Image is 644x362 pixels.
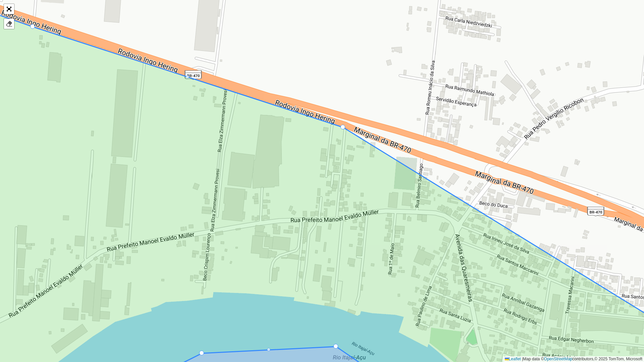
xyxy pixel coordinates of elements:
[505,357,521,361] a: Leaflet
[503,356,644,362] div: Map data © contributors,© 2025 TomTom, Microsoft
[4,19,14,29] div: Remover camada(s)
[544,357,573,361] a: OpenStreetMap
[522,357,523,361] span: |
[4,4,14,14] a: Abrir mapa em tela cheia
